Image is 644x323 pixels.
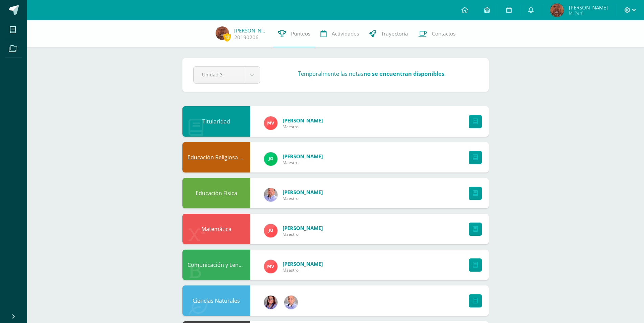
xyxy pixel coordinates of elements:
strong: no se encuentran disponibles [363,70,444,77]
img: 6c58b5a751619099581147680274b29f.png [264,188,277,202]
span: [PERSON_NAME] [283,117,323,124]
span: Maestro [283,124,323,130]
span: [PERSON_NAME] [283,153,323,160]
span: [PERSON_NAME] [569,4,608,11]
img: fda4ebce342fd1e8b3b59cfba0d95288.png [264,296,277,309]
img: 1ff341f52347efc33ff1d2a179cbdb51.png [264,116,277,130]
span: Unidad 3 [202,67,235,83]
div: Ciencias Naturales [182,285,250,316]
span: Maestro [283,195,323,201]
a: Trayectoria [364,20,413,47]
img: 9135f6be26e83e1656d24adf2032681a.png [550,3,564,17]
h3: Temporalmente las notas . [298,70,446,77]
div: Matemática [182,214,250,244]
a: Punteos [273,20,315,47]
span: [PERSON_NAME] [283,260,323,267]
img: 636fc591f85668e7520e122fec75fd4f.png [284,296,298,309]
a: 20190206 [234,34,259,41]
img: 1ff341f52347efc33ff1d2a179cbdb51.png [264,260,277,273]
span: Mi Perfil [569,10,608,16]
span: Contactos [432,30,456,37]
img: 3da61d9b1d2c0c7b8f7e89c78bbce001.png [264,152,277,166]
a: Unidad 3 [194,67,260,83]
a: Contactos [413,20,461,47]
span: [PERSON_NAME] [283,189,323,195]
span: Maestro [283,267,323,273]
div: Educación Religiosa Escolar [182,142,250,172]
span: Punteos [291,30,310,37]
div: Educación Física [182,178,250,208]
a: [PERSON_NAME] [234,27,268,34]
a: Actividades [315,20,364,47]
span: Maestro [283,231,323,237]
div: Comunicación y Lenguaje, Idioma Español [182,250,250,280]
img: 9135f6be26e83e1656d24adf2032681a.png [216,26,229,40]
img: b5613e1a4347ac065b47e806e9a54e9c.png [264,224,277,237]
span: [PERSON_NAME] [283,225,323,231]
span: Maestro [283,160,323,165]
span: 12 [223,33,231,41]
span: Actividades [332,30,359,37]
div: Titularidad [182,106,250,137]
span: Trayectoria [381,30,408,37]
